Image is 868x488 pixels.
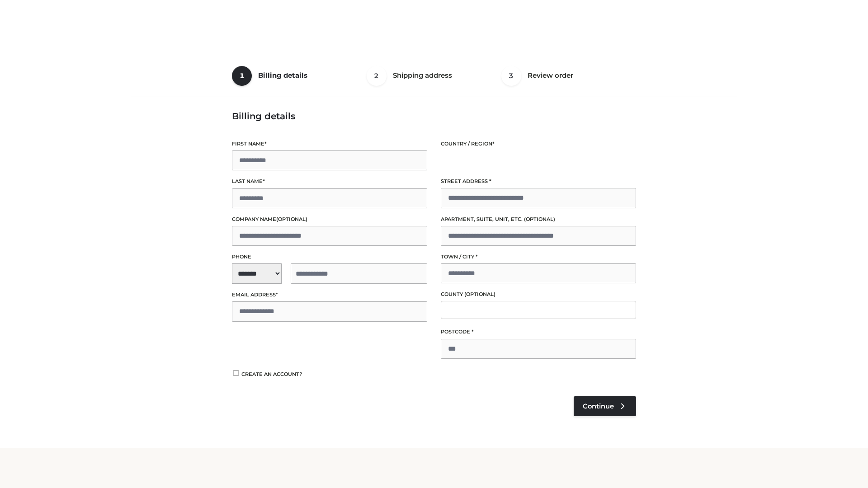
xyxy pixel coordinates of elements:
[232,291,427,299] label: Email address
[241,371,302,377] span: Create an account?
[232,253,427,261] label: Phone
[441,177,636,186] label: Street address
[276,216,307,222] span: (optional)
[464,291,495,297] span: (optional)
[441,140,636,148] label: Country / Region
[441,290,636,299] label: County
[232,111,636,122] h3: Billing details
[441,253,636,261] label: Town / City
[441,328,636,336] label: Postcode
[232,177,427,186] label: Last name
[232,140,427,148] label: First name
[232,370,240,376] input: Create an account?
[583,402,614,410] span: Continue
[232,215,427,224] label: Company name
[441,215,636,224] label: Apartment, suite, unit, etc.
[524,216,555,222] span: (optional)
[574,396,636,416] a: Continue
